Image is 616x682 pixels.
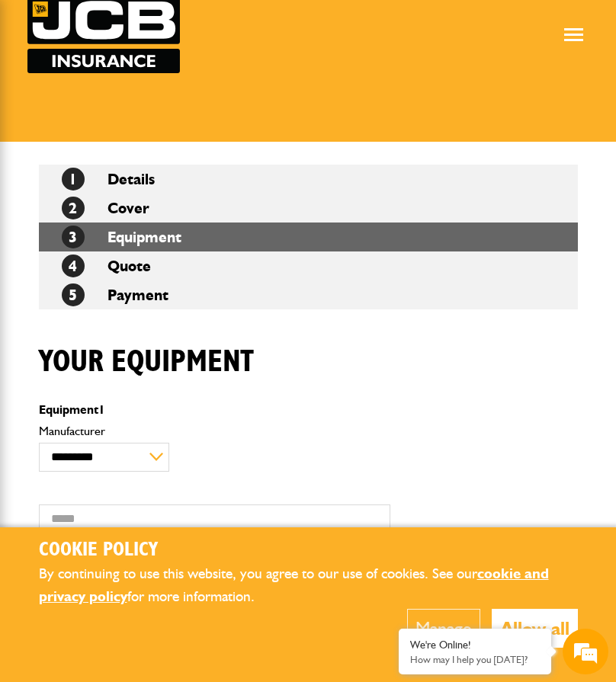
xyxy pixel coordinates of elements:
a: 2Cover [62,199,149,217]
p: Equipment [39,404,390,416]
p: By continuing to use this website, you agree to our use of cookies. See our for more information. [39,562,578,609]
span: 1 [62,168,85,191]
span: 2 [62,197,85,219]
li: Quote [39,251,578,280]
div: We're Online! [410,639,540,652]
h1: Your equipment [39,344,254,380]
span: 1 [98,402,105,417]
img: d_20077148190_company_1631870298795_20077148190 [26,85,64,106]
input: Enter your phone number [20,231,278,264]
span: 3 [62,226,85,248]
div: Chat with us now [79,85,256,105]
h2: Cookie Policy [39,539,578,562]
div: Minimize live chat window [250,8,287,44]
textarea: Type your message and hit 'Enter' [20,276,278,456]
button: Allow all [492,609,578,648]
em: Start Chat [207,469,277,490]
button: Manage [407,609,480,648]
a: 1Details [62,170,155,188]
span: 4 [62,255,85,277]
p: How may I help you today? [410,654,540,665]
li: Equipment [39,223,578,251]
input: Enter your email address [20,186,278,219]
span: 5 [62,283,85,306]
li: Payment [39,280,578,309]
label: Manufacturer [39,425,390,437]
input: Enter your last name [20,141,278,175]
